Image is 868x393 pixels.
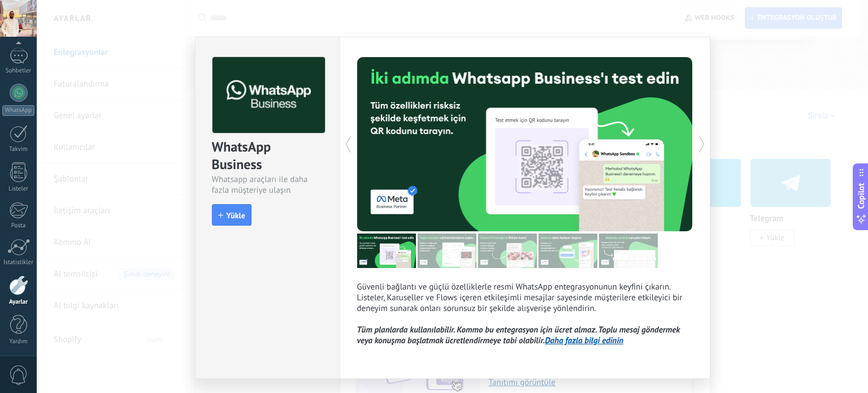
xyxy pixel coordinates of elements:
[212,57,325,133] img: logo_main.png
[212,138,323,174] div: WhatsApp Business
[545,335,623,346] a: Daha fazla bilgi edinin
[2,185,35,193] div: Listeler
[2,67,35,75] div: Sohbetler
[478,234,537,268] img: tour_image_0f1e59625d2f4fc0c45950a102090c7d.png
[357,282,693,346] p: Güvenli bağlantı ve güçlü özelliklerle resmi WhatsApp entegrasyonunun keyfini çıkarın. Listeler, ...
[418,234,476,268] img: tour_image_4cf3133d457851d409e54334b894b889.png
[2,222,35,230] div: Posta
[2,146,35,153] div: Takvim
[856,183,867,209] span: Copilot
[2,259,35,266] div: İstatistikler
[212,174,323,196] div: Whatsapp araçları ile daha fazla müşteriye ulaşın
[357,325,680,346] i: Tüm planlarda kullanılabilir. Kommo bu entegrasyon için ücret almaz. Toplu mesaj göndermek veya k...
[599,234,658,268] img: tour_image_201135555fccb9c34fe2a6e93c0ccdfc.png
[2,338,35,346] div: Yardım
[2,105,34,116] div: WhatsApp
[357,234,416,268] img: tour_image_e7de69ed23066802e2692ffa59536f14.png
[2,299,35,306] div: Ayarlar
[227,211,245,219] span: Yükle
[212,204,251,226] button: Yükle
[539,234,597,268] img: tour_image_95f44ed9aa49f2cd2e553fc4ea9c391f.png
